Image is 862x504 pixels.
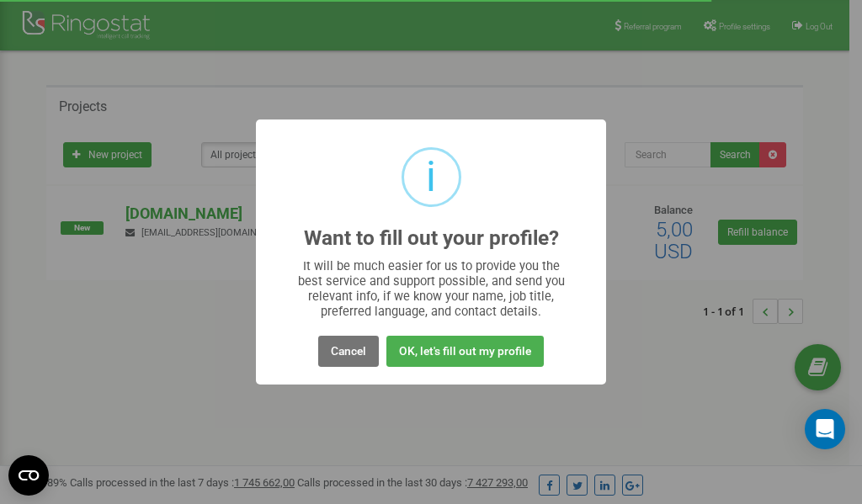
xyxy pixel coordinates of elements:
div: i [426,150,436,204]
h2: Want to fill out your profile? [304,227,559,250]
button: Cancel [318,336,379,367]
div: Open Intercom Messenger [805,409,845,449]
button: OK, let's fill out my profile [386,336,544,367]
div: It will be much easier for us to provide you the best service and support possible, and send you ... [290,258,573,319]
button: Open CMP widget [8,455,49,496]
